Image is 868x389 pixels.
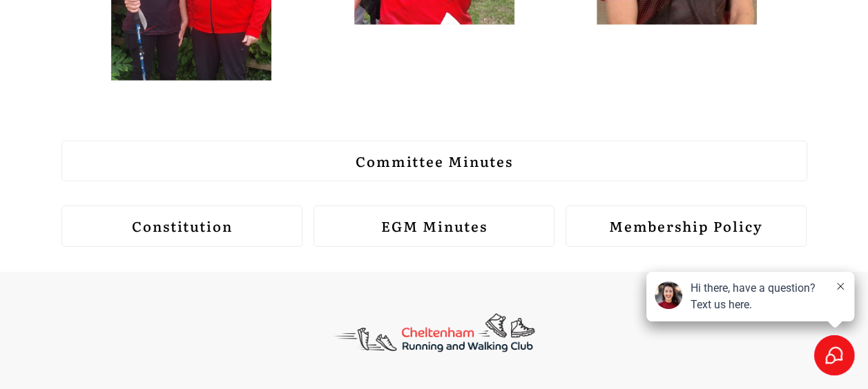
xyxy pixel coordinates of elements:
a: Membership Policy [566,206,807,247]
strong: EGM Minutes [380,215,487,236]
strong: Committee Minutes [356,150,513,171]
strong: Membership Policy [609,215,763,236]
a: Constitution [61,206,303,247]
a: Committee Minutes [61,141,807,182]
strong: Constitution [131,215,232,236]
img: Decathlon [317,299,551,366]
a: EGM Minutes [314,206,555,247]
